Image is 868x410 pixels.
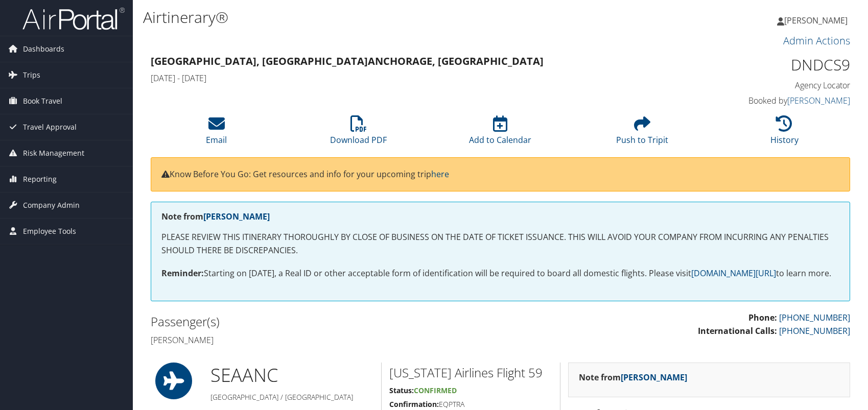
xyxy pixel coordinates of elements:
[698,325,777,336] strong: International Calls:
[161,168,839,181] p: Know Before You Go: Get resources and info for your upcoming trip
[414,385,457,395] span: Confirmed
[330,121,387,146] a: Download PDF
[23,114,77,140] span: Travel Approval
[779,312,850,323] a: [PHONE_NUMBER]
[151,73,671,84] h4: [DATE] - [DATE]
[161,211,270,222] strong: Note from
[687,54,850,76] h1: DNDCS9
[777,5,858,36] a: [PERSON_NAME]
[687,80,850,91] h4: Agency Locator
[579,372,687,383] strong: Note from
[151,313,493,330] h2: Passenger(s)
[784,15,848,26] span: [PERSON_NAME]
[23,88,62,114] span: Book Travel
[143,7,620,28] h1: Airtinerary®
[687,95,850,106] h4: Booked by
[161,267,839,280] p: Starting on [DATE], a Real ID or other acceptable form of identification will be required to boar...
[210,363,374,388] h1: SEA ANC
[22,7,125,31] img: airportal-logo.png
[691,268,776,279] a: [DOMAIN_NAME][URL]
[787,95,850,106] a: [PERSON_NAME]
[469,121,531,146] a: Add to Calendar
[206,121,227,146] a: Email
[23,140,84,166] span: Risk Management
[23,36,64,62] span: Dashboards
[770,121,799,146] a: History
[389,364,552,381] h2: [US_STATE] Airlines Flight 59
[151,54,544,68] strong: [GEOGRAPHIC_DATA], [GEOGRAPHIC_DATA] Anchorage, [GEOGRAPHIC_DATA]
[23,166,57,192] span: Reporting
[23,62,40,88] span: Trips
[779,325,850,336] a: [PHONE_NUMBER]
[151,334,493,346] h4: [PERSON_NAME]
[621,372,687,383] a: [PERSON_NAME]
[783,34,850,47] a: Admin Actions
[23,192,80,218] span: Company Admin
[161,231,839,257] p: PLEASE REVIEW THIS ITINERARY THOROUGHLY BY CLOSE OF BUSINESS ON THE DATE OF TICKET ISSUANCE. THIS...
[210,392,374,402] h5: [GEOGRAPHIC_DATA] / [GEOGRAPHIC_DATA]
[161,268,204,279] strong: Reminder:
[748,312,777,323] strong: Phone:
[431,168,449,180] a: here
[389,385,414,395] strong: Status:
[389,399,439,409] strong: Confirmation:
[203,211,270,222] a: [PERSON_NAME]
[23,219,76,244] span: Employee Tools
[616,121,668,146] a: Push to Tripit
[389,399,552,409] h5: EQPTRA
